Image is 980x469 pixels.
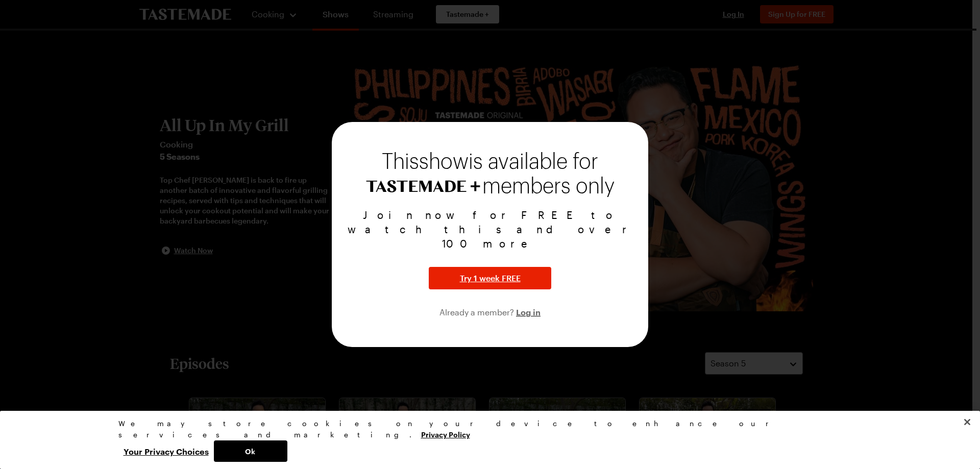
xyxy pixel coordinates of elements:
div: Privacy [118,418,853,462]
button: Your Privacy Choices [118,440,214,462]
p: Join now for FREE to watch this and over 100 more [344,208,636,251]
span: members only [482,175,615,198]
div: We may store cookies on your device to enhance our services and marketing. [118,418,853,440]
button: Try 1 week FREE [429,267,551,289]
img: Tastemade+ [366,180,480,192]
span: Already a member? [439,307,516,317]
a: More information about your privacy, opens in a new tab [421,429,470,439]
button: Ok [214,440,287,462]
button: Log in [516,306,541,318]
span: This show is available for [382,152,598,172]
span: Try 1 week FREE [460,272,521,284]
button: Close [956,411,978,433]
